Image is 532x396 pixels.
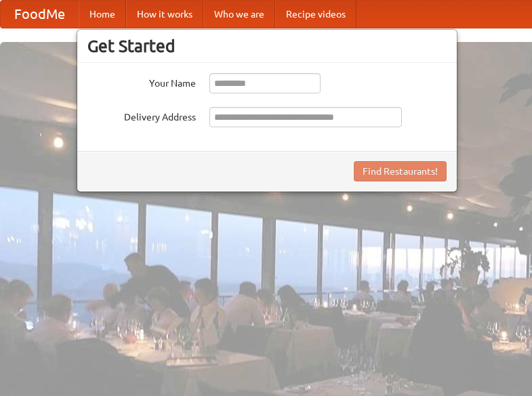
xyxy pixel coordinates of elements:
[87,36,447,56] h3: Get Started
[126,1,203,28] a: How it works
[87,107,196,124] label: Delivery Address
[87,73,196,90] label: Your Name
[354,161,447,181] button: Find Restaurants!
[1,1,79,28] a: FoodMe
[79,1,126,28] a: Home
[275,1,356,28] a: Recipe videos
[203,1,275,28] a: Who we are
